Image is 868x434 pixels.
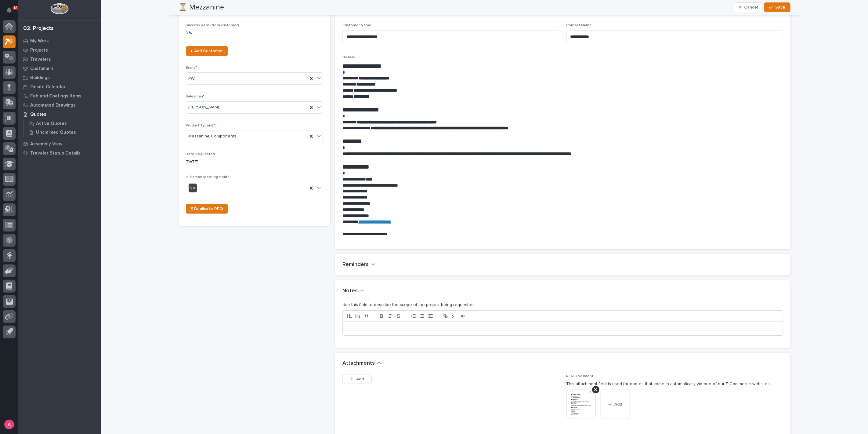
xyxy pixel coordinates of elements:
[30,103,76,108] p: Automated Drawings
[189,75,196,82] span: PWI
[30,38,49,44] p: My Work
[30,48,48,53] p: Projects
[186,66,197,70] span: Brand
[36,130,76,135] p: Unclaimed Quotes
[30,112,46,117] p: Quotes
[18,82,101,91] a: Onsite Calendar
[186,95,205,98] span: Salesman
[18,91,101,100] a: Fab and Coatings Items
[36,121,67,126] p: Active Quotes
[566,24,592,27] span: Contact Name
[601,390,630,419] button: Add
[186,30,323,36] p: 0 %
[566,374,594,378] span: RFQ Document
[776,5,786,10] span: Save
[186,24,239,27] span: Success Rate (from customer)
[24,119,101,128] a: Active Quotes
[764,2,790,12] button: Save
[3,4,16,16] button: Notifications
[186,124,215,127] span: Product Type(s)
[186,175,229,179] span: In-Person Meeting Held?
[189,133,237,140] span: Mezzanine Components
[186,152,215,156] span: Date Requested
[18,100,101,110] a: Automated Drawings
[18,73,101,82] a: Buildings
[24,128,101,137] a: Unclaimed Quotes
[191,207,223,211] span: ⎘ Duplicate RFQ
[3,418,16,431] button: users-avatar
[30,151,81,156] p: Traveler Status Details
[30,93,81,99] p: Fab and Coatings Items
[342,360,382,367] button: Attachments
[342,261,375,268] button: Reminders
[342,374,372,384] button: Add
[18,46,101,55] a: Projects
[30,84,66,90] p: Onsite Calendar
[13,6,17,10] p: 18
[189,184,197,192] div: No
[179,3,224,12] h2: ⏳ Mezzanine
[189,104,222,111] span: [PERSON_NAME]
[30,75,50,81] p: Buildings
[342,360,375,367] h2: Attachments
[18,139,101,148] a: Assembly View
[50,3,68,14] img: Workspace Logo
[186,204,228,214] a: ⎘ Duplicate RFQ
[18,55,101,64] a: Travelers
[342,288,358,294] h2: Notes
[566,381,783,387] p: This attachment field is used for quotes that come in automatically via one of our E-Commerce web...
[734,2,763,12] button: Cancel
[356,376,364,382] span: Add
[8,7,16,17] div: Notifications18
[18,110,101,119] a: Quotes
[342,288,364,294] button: Notes
[18,64,101,73] a: Customers
[342,302,783,308] p: Use this field to describe the scope of the project being requested.
[342,24,371,27] span: Customer Name
[186,46,228,56] a: + Add Customer
[614,402,622,407] span: Add
[186,159,323,165] p: [DATE]
[342,261,369,268] h2: Reminders
[191,49,223,53] span: + Add Customer
[30,57,51,62] p: Travelers
[342,56,355,59] span: Details
[30,66,54,71] p: Customers
[30,141,62,147] p: Assembly View
[18,36,101,46] a: My Work
[18,148,101,158] a: Traveler Status Details
[23,25,54,32] div: 02. Projects
[744,5,758,10] span: Cancel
